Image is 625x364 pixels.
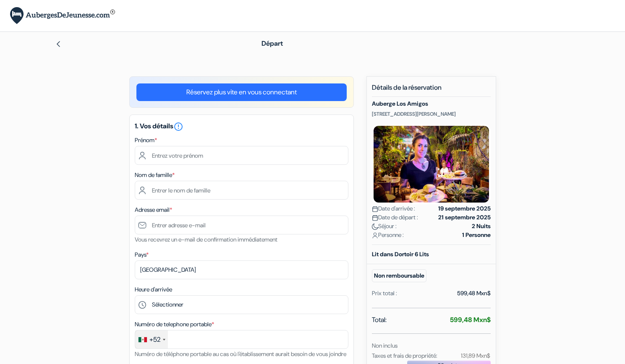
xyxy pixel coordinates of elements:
[135,250,149,259] label: Pays
[135,136,157,145] label: Prénom
[372,222,397,231] span: Séjour :
[472,222,491,231] strong: 2 Nuits
[372,100,491,107] h5: Auberge Los Amigos
[438,213,491,222] strong: 21 septembre 2025
[372,269,426,282] small: Non remboursable
[450,315,491,324] strong: 599,48 Mxn$
[55,41,62,47] img: left_arrow.svg
[372,111,491,117] p: [STREET_ADDRESS][PERSON_NAME]
[173,122,183,132] i: error_outline
[135,122,348,132] h5: 1. Vos détails
[372,315,387,325] span: Total:
[10,7,115,24] img: AubergesDeJeunesse.com
[135,216,348,234] input: Entrer adresse e-mail
[462,231,491,239] strong: 1 Personne
[372,289,397,298] div: Prix total :
[135,320,214,329] label: Numéro de telephone portable
[372,250,429,258] b: Lit dans Dortoir 6 Lits
[135,350,346,358] small: Numéro de téléphone portable au cas où l'établissement aurait besoin de vous joindre
[135,285,172,294] label: Heure d'arrivée
[135,205,172,214] label: Adresse email
[136,83,347,101] a: Réservez plus vite en vous connectant
[372,204,415,213] span: Date d'arrivée :
[135,236,277,243] small: Vous recevrez un e-mail de confirmation immédiatement
[149,335,160,345] div: +52
[457,289,491,298] div: 599,48 Mxn$
[135,181,348,200] input: Entrer le nom de famille
[372,83,491,97] h5: Détails de la réservation
[135,146,348,165] input: Entrez votre prénom
[372,224,378,230] img: moon.svg
[372,206,378,212] img: calendar.svg
[135,330,168,348] div: Mexico (México): +52
[372,213,418,222] span: Date de départ :
[262,39,283,48] span: Départ
[173,122,183,130] a: error_outline
[461,352,490,359] small: 131,89 Mxn$
[372,352,437,359] small: Taxes et frais de propriété:
[372,342,397,349] small: Non inclus
[135,171,175,179] label: Nom de famille
[438,204,491,213] strong: 19 septembre 2025
[372,231,404,239] span: Personne :
[372,232,378,239] img: user_icon.svg
[372,215,378,221] img: calendar.svg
